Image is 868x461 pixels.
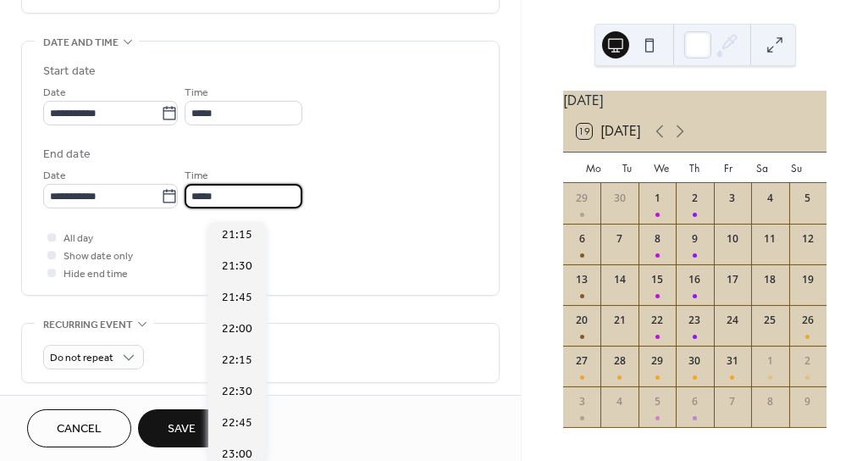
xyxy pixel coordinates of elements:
[43,146,91,164] div: End date
[222,227,252,245] span: 21:15
[43,85,66,103] span: Date
[650,272,665,287] div: 15
[574,394,589,409] div: 3
[725,191,740,206] div: 3
[725,394,740,409] div: 7
[762,272,777,287] div: 18
[711,153,745,183] div: Fr
[222,353,252,370] span: 22:15
[725,231,740,247] div: 10
[168,421,196,439] span: Save
[43,63,96,81] div: Start date
[800,394,815,409] div: 9
[222,290,252,308] span: 21:45
[43,316,133,334] span: Recurring event
[650,231,665,247] div: 8
[650,313,665,328] div: 22
[800,191,815,206] div: 5
[64,230,93,248] span: All day
[612,272,628,287] div: 14
[43,34,119,52] span: Date and time
[725,353,740,369] div: 31
[612,191,628,206] div: 30
[222,384,252,402] span: 22:30
[185,85,208,103] span: Time
[64,266,128,284] span: Hide end time
[222,258,252,276] span: 21:30
[57,421,102,439] span: Cancel
[800,231,815,247] div: 12
[762,394,777,409] div: 8
[64,248,133,266] span: Show date only
[574,353,589,369] div: 27
[222,415,252,433] span: 22:45
[571,119,647,143] button: 19[DATE]
[779,153,813,183] div: Su
[800,272,815,287] div: 19
[574,191,589,206] div: 29
[650,394,665,409] div: 5
[687,353,702,369] div: 30
[612,353,628,369] div: 28
[27,409,131,447] button: Cancel
[50,349,113,369] span: Do not repeat
[222,321,252,339] span: 22:00
[577,153,611,183] div: Mo
[762,191,777,206] div: 4
[574,231,589,247] div: 6
[687,231,702,247] div: 9
[687,272,702,287] div: 16
[800,353,815,369] div: 2
[762,231,777,247] div: 11
[725,272,740,287] div: 17
[574,272,589,287] div: 13
[687,191,702,206] div: 2
[725,313,740,328] div: 24
[185,168,208,186] span: Time
[762,313,777,328] div: 25
[611,153,644,183] div: Tu
[644,153,678,183] div: We
[687,394,702,409] div: 6
[650,191,665,206] div: 1
[800,313,815,328] div: 26
[650,353,665,369] div: 29
[612,231,628,247] div: 7
[612,313,628,328] div: 21
[687,313,702,328] div: 23
[612,394,628,409] div: 4
[43,168,66,186] span: Date
[745,153,779,183] div: Sa
[563,91,827,111] div: [DATE]
[678,153,712,183] div: Th
[138,409,225,447] button: Save
[762,353,777,369] div: 1
[574,313,589,328] div: 20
